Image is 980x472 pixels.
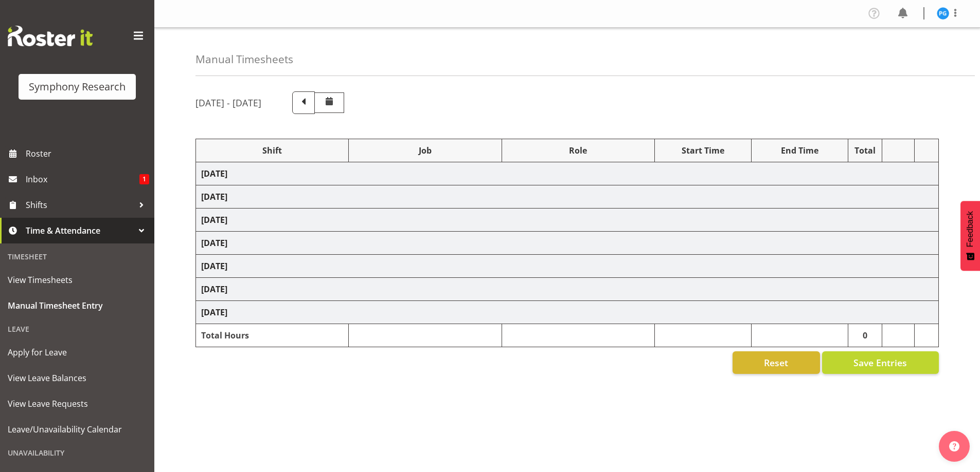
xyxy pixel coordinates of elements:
div: End Time [757,144,843,157]
div: Timesheet [3,246,152,267]
img: patricia-gilmour9541.jpg [937,7,949,20]
a: View Timesheets [3,267,152,293]
span: Save Entries [853,356,907,369]
a: View Leave Requests [3,391,152,417]
a: Leave/Unavailability Calendar [3,417,152,442]
a: Manual Timesheet Entry [3,293,152,318]
img: Rosterit website logo [8,26,93,46]
td: [DATE] [196,301,939,324]
span: 1 [139,174,149,184]
h4: Manual Timesheets [195,53,293,65]
div: Unavailability [3,442,152,463]
div: Symphony Research [29,79,126,95]
td: [DATE] [196,162,939,185]
button: Feedback - Show survey [960,201,980,271]
span: View Leave Requests [8,396,147,411]
button: Reset [733,351,820,374]
div: Role [507,144,649,157]
td: [DATE] [196,232,939,255]
a: Apply for Leave [3,339,152,365]
div: Total [853,144,877,157]
td: [DATE] [196,278,939,301]
td: Total Hours [196,324,349,347]
span: View Leave Balances [8,370,147,386]
h5: [DATE] - [DATE] [195,97,261,108]
td: [DATE] [196,255,939,278]
span: Roster [26,146,149,161]
div: Job [354,144,496,157]
span: View Timesheets [8,272,147,288]
span: Time & Attendance [26,223,134,238]
span: Inbox [26,172,139,187]
td: 0 [848,324,882,347]
span: Reset [764,356,788,369]
span: Shifts [26,197,134,213]
div: Leave [3,318,152,339]
td: [DATE] [196,209,939,232]
span: Leave/Unavailability Calendar [8,422,147,437]
img: help-xxl-2.png [949,441,959,451]
a: View Leave Balances [3,365,152,391]
span: Manual Timesheet Entry [8,298,147,313]
div: Shift [201,144,343,157]
td: [DATE] [196,185,939,209]
span: Feedback [966,211,975,247]
div: Start Time [660,144,746,157]
span: Apply for Leave [8,345,147,360]
button: Save Entries [822,351,939,374]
